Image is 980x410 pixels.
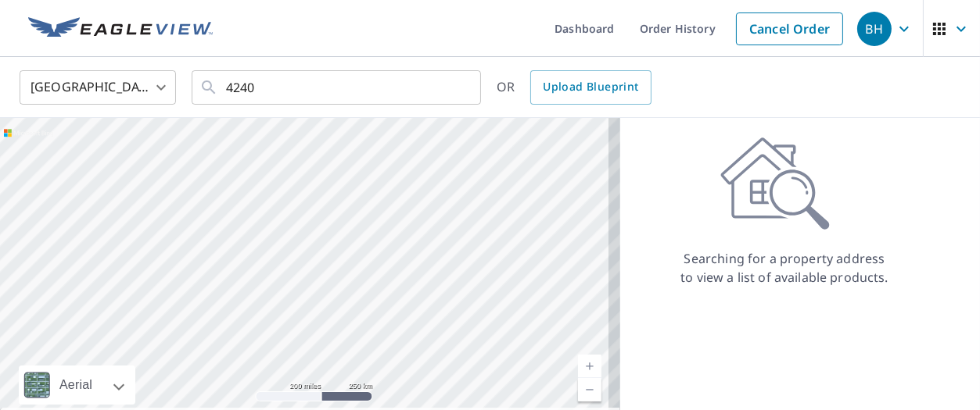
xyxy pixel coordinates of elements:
[857,12,892,46] div: BH
[28,17,213,41] img: EV Logo
[226,66,449,109] input: Search by address or latitude-longitude
[543,77,638,97] span: Upload Blueprint
[20,66,176,109] div: [GEOGRAPHIC_DATA]
[497,70,652,105] div: OR
[736,12,843,45] a: Cancel Order
[578,378,601,401] a: Current Level 5, Zoom Out
[55,365,97,405] div: Aerial
[680,249,889,287] p: Searching for a property address to view a list of available products.
[19,365,135,405] div: Aerial
[530,70,651,105] a: Upload Blueprint
[578,355,601,378] a: Current Level 5, Zoom In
